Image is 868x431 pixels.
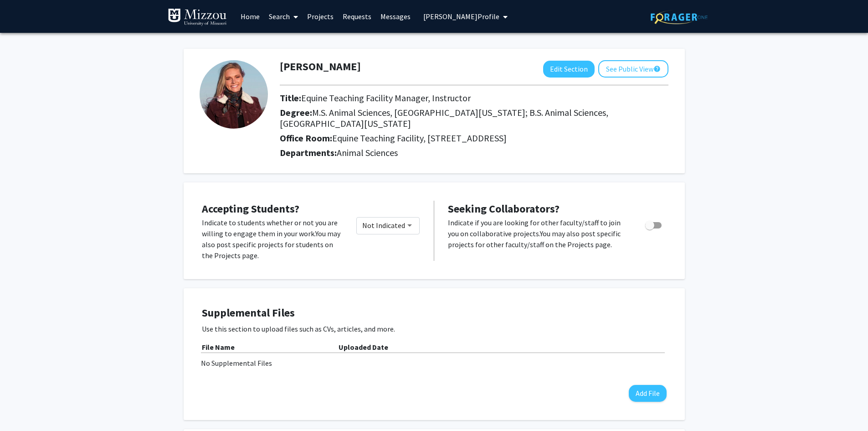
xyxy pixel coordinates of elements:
[280,107,668,129] h2: Degree:
[280,107,608,129] span: M.S. Animal Sciences, [GEOGRAPHIC_DATA][US_STATE]; B.S. Animal Sciences, [GEOGRAPHIC_DATA][US_STATE]
[236,0,264,32] a: Home
[629,385,667,402] button: Add File
[280,60,361,73] h1: [PERSON_NAME]
[338,0,376,32] a: Requests
[376,0,415,32] a: Messages
[7,390,39,424] iframe: Chat
[168,8,227,26] img: University of Missouri Logo
[280,133,668,144] h2: Office Room:
[301,92,471,104] span: Equine Teaching Facility Manager, Instructor
[202,217,343,261] p: Indicate to students whether or not you are willing to engage them in your work. You may also pos...
[598,60,668,78] button: See Public View
[339,343,388,352] b: Uploaded Date
[651,10,708,24] img: ForagerOne Logo
[303,0,338,32] a: Projects
[448,202,560,216] span: Seeking Collaborators?
[202,202,299,216] span: Accepting Students?
[448,217,628,250] p: Indicate if you are looking for other faculty/staff to join you on collaborative projects. You ma...
[642,217,667,231] div: Toggle
[273,147,675,158] h2: Departments:
[653,63,661,74] mat-icon: help
[201,358,668,369] div: No Supplemental Files
[280,93,668,104] h2: Title:
[423,12,499,21] span: [PERSON_NAME] Profile
[202,343,235,352] b: File Name
[543,61,595,78] button: Edit Section
[362,221,405,230] span: Not Indicated
[356,217,420,234] div: Toggle
[200,60,268,129] img: Profile Picture
[337,147,398,158] span: Animal Sciences
[264,0,303,32] a: Search
[202,306,667,320] h4: Supplemental Files
[202,323,667,334] p: Use this section to upload files such as CVs, articles, and more.
[332,132,507,144] span: Equine Teaching Facility, [STREET_ADDRESS]
[356,217,420,234] mat-select: Would you like to permit student requests?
